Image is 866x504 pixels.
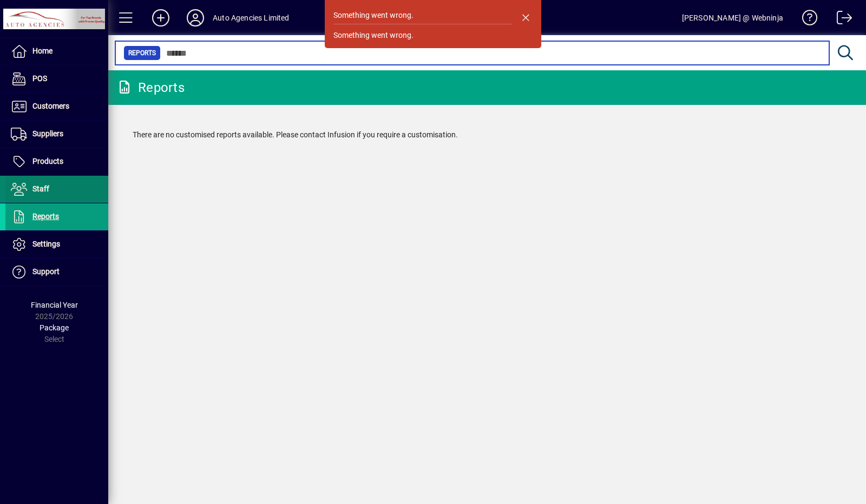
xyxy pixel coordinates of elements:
span: Reports [32,212,59,221]
div: Auto Agencies Limited [213,9,290,26]
button: Add [143,8,178,28]
span: Suppliers [32,129,63,138]
a: Home [5,38,108,65]
span: Home [32,47,53,55]
div: There are no customised reports available. Please contact Infusion if you require a customisation. [122,118,852,151]
span: Financial Year [31,301,78,309]
a: POS [5,65,108,92]
div: [PERSON_NAME] @ Webninja [682,9,783,26]
span: Customers [32,102,69,110]
a: Knowledge Base [794,2,818,37]
span: POS [32,74,47,83]
a: Customers [5,93,108,120]
button: Profile [178,8,213,28]
a: Logout [829,2,852,37]
span: Support [32,267,60,276]
span: Settings [32,240,60,248]
div: Reports [116,79,185,96]
a: Products [5,148,108,175]
a: Settings [5,231,108,258]
a: Support [5,258,108,286]
a: Suppliers [5,121,108,148]
span: Products [32,157,63,165]
span: Reports [128,48,156,58]
a: Staff [5,176,108,203]
span: Staff [32,184,49,193]
span: Package [40,323,69,332]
